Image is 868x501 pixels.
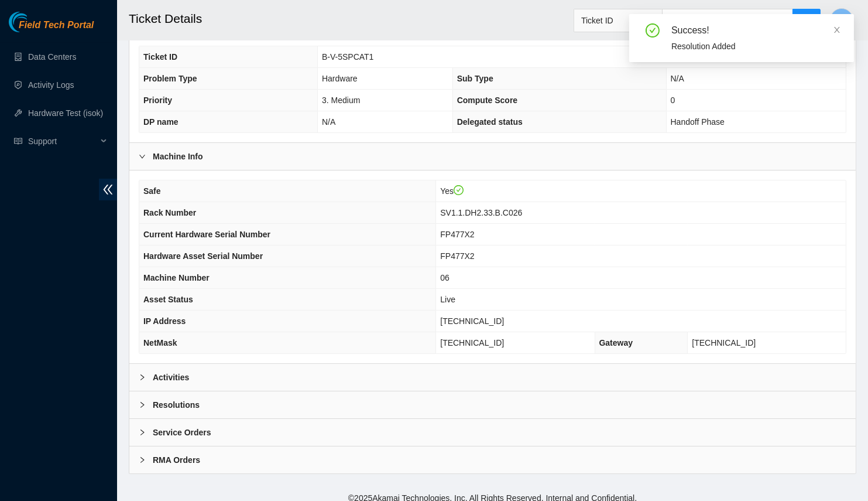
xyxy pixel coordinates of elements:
span: Ticket ID [143,52,177,62]
b: Service Orders [153,426,211,439]
div: Activities [129,364,856,391]
span: 06 [440,273,450,282]
span: close [833,26,841,34]
span: Rack Number [143,208,196,217]
span: right [139,401,146,408]
span: Yes [440,186,464,196]
span: Support [28,129,97,153]
span: Hardware [322,74,358,83]
span: [TECHNICAL_ID] [440,316,504,326]
span: Field Tech Portal [19,20,94,31]
b: Machine Info [153,150,203,163]
span: 0 [671,96,675,105]
span: Compute Score [457,96,517,105]
div: Success! [671,23,840,38]
span: check-circle [646,23,660,38]
span: right [139,456,146,463]
span: right [139,153,146,160]
span: 3. Medium [322,96,360,105]
span: NetMask [143,338,177,347]
span: Problem Type [143,74,197,83]
span: N/A [671,74,684,83]
span: Priority [143,96,172,105]
span: Live [440,295,455,304]
div: Machine Info [129,143,856,170]
span: SV1.1.DH2.33.B.C026 [440,208,522,217]
span: [TECHNICAL_ID] [692,338,756,347]
a: Activity Logs [28,80,74,90]
span: Handoff Phase [671,117,725,127]
img: Akamai Technologies [9,12,59,32]
span: Hardware Asset Serial Number [143,251,263,261]
span: Ticket ID [581,12,655,29]
a: Akamai TechnologiesField Tech Portal [9,21,94,36]
b: RMA Orders [153,454,200,466]
button: I [830,8,853,32]
span: Safe [143,186,161,196]
a: Hardware Test (isok) [28,108,103,118]
span: check-circle [454,185,464,196]
a: Data Centers [28,52,76,62]
span: right [139,429,146,436]
span: DP name [143,117,179,127]
span: read [14,137,22,145]
div: RMA Orders [129,447,856,473]
span: Current Hardware Serial Number [143,230,270,239]
span: Sub Type [457,74,493,83]
div: Service Orders [129,419,856,446]
b: Resolutions [153,398,200,411]
div: Resolutions [129,391,856,418]
input: Enter text here... [662,9,793,32]
span: N/A [322,117,335,127]
span: Delegated status [457,117,523,127]
span: right [139,374,146,381]
div: Resolution Added [671,40,840,53]
button: search [792,9,821,32]
span: double-left [99,179,117,200]
span: Machine Number [143,273,210,282]
span: IP Address [143,316,186,326]
span: [TECHNICAL_ID] [440,338,504,347]
b: Activities [153,371,189,384]
span: FP477X2 [440,230,474,239]
span: B-V-5SPCAT1 [322,52,373,62]
span: Gateway [599,338,633,347]
span: I [840,13,843,28]
span: FP477X2 [440,251,474,261]
span: Asset Status [143,295,193,304]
